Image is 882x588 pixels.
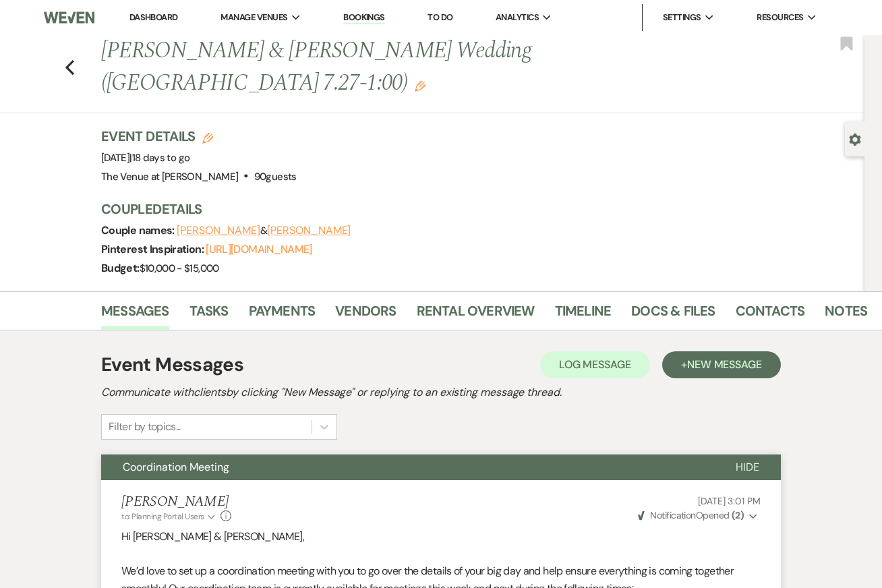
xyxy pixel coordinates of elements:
span: 18 days to go [132,151,190,165]
span: Log Message [559,357,631,372]
a: Contacts [736,300,805,330]
a: Notes [825,300,867,330]
h3: Couple Details [101,200,851,218]
span: Notification [650,509,695,521]
span: to: Planning Portal Users [121,511,204,522]
span: | [129,151,189,165]
span: Analytics [496,11,539,24]
button: [PERSON_NAME] [267,225,351,236]
a: Messages [101,300,169,330]
button: to: Planning Portal Users [121,510,217,523]
span: & [177,224,351,237]
span: Coordination Meeting [123,460,229,474]
span: Budget: [101,261,140,275]
span: Manage Venues [220,11,287,24]
a: Rental Overview [417,300,535,330]
h1: [PERSON_NAME] & [PERSON_NAME] Wedding ([GEOGRAPHIC_DATA] 7.27-1:00) [101,35,705,99]
button: Log Message [540,351,650,378]
span: 90 guests [254,170,297,183]
span: Pinterest Inspiration: [101,242,206,256]
img: Weven Logo [44,3,94,32]
a: Tasks [189,300,229,330]
span: [DATE] [101,151,189,165]
div: Filter by topics... [109,419,181,435]
button: Edit [415,80,425,92]
span: New Message [687,357,762,372]
a: Timeline [555,300,612,330]
a: Vendors [335,300,396,330]
button: Coordination Meeting [101,454,714,480]
strong: ( 2 ) [732,509,744,521]
button: Open lead details [849,132,861,145]
h2: Communicate with clients by clicking "New Message" or replying to an existing message thread. [101,384,781,401]
a: To Do [428,11,452,23]
span: Opened [638,509,744,521]
h3: Event Details [101,127,297,146]
span: $10,000 - $15,000 [140,262,219,275]
h5: [PERSON_NAME] [121,494,231,510]
button: +New Message [662,351,781,378]
span: Couple names: [101,223,177,237]
button: Hide [714,454,781,480]
a: [URL][DOMAIN_NAME] [206,242,312,256]
span: Settings [663,11,701,24]
a: Bookings [343,11,385,24]
a: Payments [249,300,316,330]
span: Hide [736,460,759,474]
span: The Venue at [PERSON_NAME] [101,170,238,183]
h1: Event Messages [101,351,243,379]
a: Docs & Files [631,300,715,330]
button: [PERSON_NAME] [177,225,260,236]
span: [DATE] 3:01 PM [698,495,761,507]
span: Hi [PERSON_NAME] & [PERSON_NAME], [121,529,304,543]
span: Resources [757,11,803,24]
button: NotificationOpened (2) [636,508,761,523]
a: Dashboard [129,11,178,23]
